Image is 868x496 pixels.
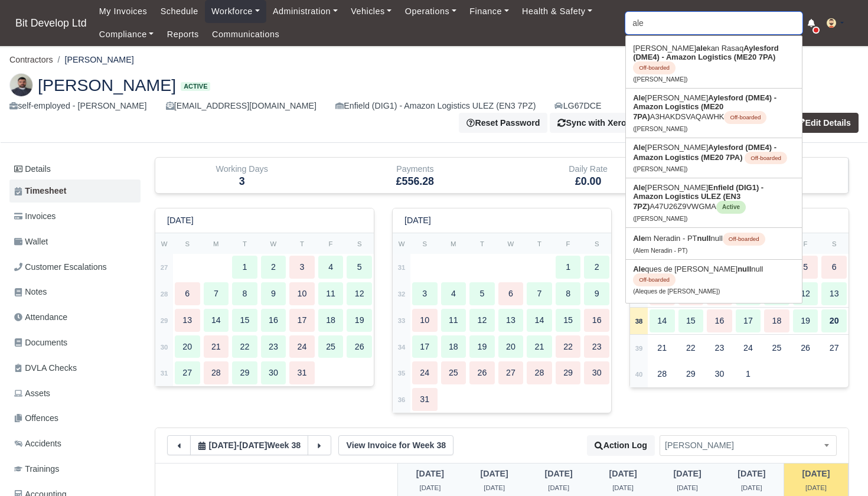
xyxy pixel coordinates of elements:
[537,240,541,247] small: T
[633,93,645,102] strong: Ale
[14,311,67,324] span: Attendance
[14,184,66,198] span: Timesheet
[527,361,552,384] div: 28
[633,143,776,162] strong: Aylesford (DME4) - Amazon Logistics (ME20 7PA)
[697,234,711,243] strong: null
[318,335,344,358] div: 25
[347,335,372,358] div: 26
[480,240,484,247] small: T
[527,282,552,305] div: 7
[161,291,168,298] strong: 28
[584,335,609,358] div: 23
[612,484,634,491] span: 3 days ago
[161,240,168,247] small: W
[498,309,524,332] div: 13
[14,412,58,425] span: Offences
[204,282,229,305] div: 7
[9,11,93,35] span: Bit Develop Ltd
[635,371,643,378] strong: 40
[707,309,732,332] div: 16
[793,337,818,360] div: 26
[300,240,304,247] small: T
[289,335,315,358] div: 24
[261,335,286,358] div: 23
[609,469,637,478] span: 3 days ago
[821,282,847,305] div: 13
[398,264,406,271] strong: 31
[328,158,501,193] div: Payments
[830,316,839,325] strong: 20
[1,64,867,143] div: Alexandru Lupu
[633,93,776,121] strong: Aylesford (DME4) - Amazon Logistics (ME20 7PA)
[508,240,514,247] small: W
[243,240,247,247] small: T
[527,309,552,332] div: 14
[633,44,779,61] strong: Aylesford (DME4) - Amazon Logistics (ME20 7PA)
[566,240,570,247] small: F
[161,23,205,46] a: Reports
[204,309,229,332] div: 14
[696,44,707,53] strong: ale
[318,309,344,332] div: 18
[804,240,808,247] small: F
[14,336,67,350] span: Documents
[502,158,675,193] div: Daily Rate
[9,306,141,329] a: Attendance
[53,53,134,67] li: [PERSON_NAME]
[832,240,837,247] small: S
[185,240,190,247] small: S
[736,337,761,360] div: 24
[635,345,643,352] strong: 39
[9,280,141,304] a: Notes
[329,240,333,247] small: F
[213,240,218,247] small: M
[232,309,257,332] div: 15
[723,233,765,246] span: Off-boarded
[545,469,573,478] span: 4 days ago
[420,484,441,491] span: 6 days ago
[175,361,200,384] div: 27
[357,240,362,247] small: S
[793,282,818,305] div: 12
[595,240,599,247] small: S
[416,469,444,478] span: 6 days ago
[805,484,827,491] span: 11 hours ago
[232,335,257,358] div: 22
[9,230,141,253] a: Wallet
[398,396,406,403] strong: 36
[626,39,802,88] a: [PERSON_NAME]alekan RasaqAylesford (DME4) - Amazon Logistics (ME20 7PA) Off-boarded ([PERSON_NAME])
[469,309,495,332] div: 12
[625,12,802,34] input: Search...
[38,77,176,93] span: [PERSON_NAME]
[633,234,645,243] strong: Ale
[205,23,286,46] a: Communications
[633,183,763,211] strong: Enfield (DIG1) - Amazon Logistics ULEZ (EN3 7PZ)
[626,178,802,227] a: Ale[PERSON_NAME]Enfield (DIG1) - Amazon Logistics ULEZ (EN3 7PZ)A47U26Z9VWGMAActive ([PERSON_NAME])
[412,361,438,384] div: 24
[318,256,344,279] div: 4
[584,309,609,332] div: 16
[164,175,319,188] h5: 3
[802,469,830,478] span: 11 hours ago
[584,256,609,279] div: 2
[338,435,453,455] a: View Invoice for Week 38
[809,439,868,496] div: Chat Widget
[556,256,581,279] div: 1
[9,382,141,405] a: Assets
[9,12,93,35] a: Bit Develop Ltd
[584,361,609,384] div: 30
[626,138,802,178] a: Ale[PERSON_NAME]Aylesford (DME4) - Amazon Logistics (ME20 7PA) Off-boarded ([PERSON_NAME])
[204,361,229,384] div: 28
[9,357,141,380] a: DVLA Checks
[736,309,761,332] div: 17
[556,309,581,332] div: 15
[175,335,200,358] div: 20
[335,99,536,113] div: Enfield (DIG1) - Amazon Logistics ULEZ (EN3 7PZ)
[9,158,141,180] a: Details
[93,23,161,46] a: Compliance
[556,335,581,358] div: 22
[412,388,438,411] div: 31
[736,363,761,386] div: 1
[261,309,286,332] div: 16
[550,113,634,133] button: Sync with Xero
